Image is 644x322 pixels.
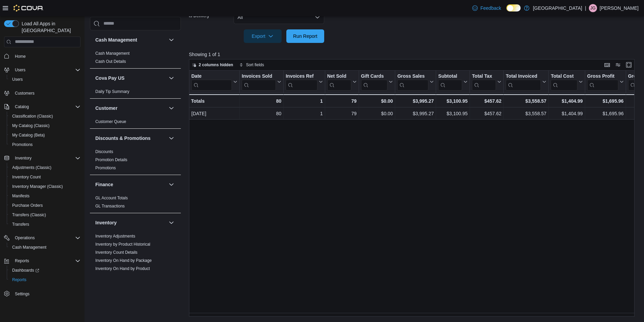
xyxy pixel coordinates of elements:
[90,118,181,128] div: Customer
[95,234,135,239] a: Inventory Adjustments
[9,192,80,200] span: Manifests
[12,89,80,97] span: Customers
[506,73,541,79] div: Total Invoiced
[12,203,43,208] span: Purchase Orders
[1,153,83,163] button: Inventory
[506,73,541,90] div: Total Invoiced
[95,195,128,201] span: GL Account Totals
[167,219,175,227] button: Inventory
[95,233,135,239] span: Inventory Adjustments
[95,149,113,154] span: Discounts
[472,73,496,90] div: Total Tax
[397,109,434,118] div: $3,995.27
[191,73,237,90] button: Date
[438,73,462,90] div: Subtotal
[95,36,166,43] button: Cash Management
[589,4,597,12] div: Jesus Gonzalez
[9,220,80,228] span: Transfers
[95,219,117,226] h3: Inventory
[95,36,137,43] h3: Cash Management
[12,114,53,119] span: Classification (Classic)
[90,49,181,68] div: Cash Management
[189,61,236,69] button: 2 columns hidden
[438,109,468,118] div: $3,100.95
[327,97,356,105] div: 79
[12,212,46,218] span: Transfers (Classic)
[397,73,434,90] button: Gross Sales
[95,181,113,188] h3: Finance
[95,242,150,247] a: Inventory by Product Historical
[9,75,25,83] a: Users
[191,97,237,105] div: Totals
[361,73,393,90] button: Gift Cards
[7,140,83,149] button: Promotions
[7,163,83,172] button: Adjustments (Classic)
[12,52,80,60] span: Home
[9,112,56,120] a: Classification (Classic)
[438,73,468,90] button: Subtotal
[361,97,393,105] div: $0.00
[625,61,633,69] button: Enter fullscreen
[12,66,28,74] button: Users
[7,266,83,275] a: Dashboards
[167,74,175,82] button: Cova Pay US
[1,256,83,266] button: Reports
[95,59,126,64] span: Cash Out Details
[9,164,54,172] a: Adjustments (Classic)
[1,233,83,243] button: Operations
[189,51,639,58] p: Showing 1 of 1
[95,119,126,124] span: Customer Queue
[12,77,23,82] span: Users
[9,112,80,120] span: Classification (Classic)
[600,4,639,12] p: [PERSON_NAME]
[7,201,83,210] button: Purchase Orders
[12,154,34,162] button: Inventory
[9,141,80,149] span: Promotions
[95,135,150,142] h3: Discounts & Promotions
[14,5,44,11] img: Cova
[614,61,622,69] button: Display options
[506,73,546,90] button: Total Invoiced
[95,149,113,154] a: Discounts
[7,172,83,182] button: Inventory Count
[15,54,26,59] span: Home
[95,75,166,81] button: Cova Pay US
[95,258,152,263] a: Inventory On Hand by Package
[12,132,45,138] span: My Catalog (Beta)
[248,29,278,43] span: Export
[1,102,83,112] button: Catalog
[95,166,116,170] a: Promotions
[191,109,237,118] div: [DATE]
[533,4,582,12] p: [GEOGRAPHIC_DATA]
[12,277,26,282] span: Reports
[12,222,29,227] span: Transfers
[7,112,83,121] button: Classification (Classic)
[242,97,281,105] div: 80
[234,10,324,24] button: All
[167,180,175,189] button: Finance
[242,73,281,90] button: Invoices Sold
[293,33,317,40] span: Run Report
[587,73,624,90] button: Gross Profit
[12,123,50,128] span: My Catalog (Classic)
[603,61,611,69] button: Keyboard shortcuts
[9,192,32,200] a: Manifests
[472,109,501,118] div: $457.62
[95,105,117,112] h3: Customer
[506,109,546,118] div: $3,558.57
[242,109,281,118] div: 80
[9,164,80,172] span: Adjustments (Classic)
[7,220,83,229] button: Transfers
[95,250,138,255] span: Inventory Count Details
[286,29,324,43] button: Run Report
[12,193,29,199] span: Manifests
[587,73,618,79] div: Gross Profit
[9,243,80,251] span: Cash Management
[15,67,25,73] span: Users
[1,88,83,98] button: Customers
[242,73,276,79] div: Invoices Sold
[1,289,83,298] button: Settings
[361,73,387,90] div: Gift Card Sales
[472,73,496,79] div: Total Tax
[9,201,46,209] a: Purchase Orders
